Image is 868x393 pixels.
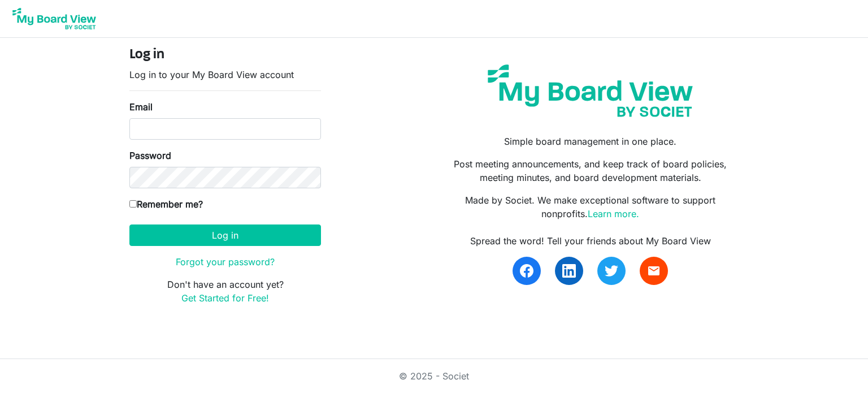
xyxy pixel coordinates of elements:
[129,224,321,246] button: Log in
[129,68,321,81] p: Log in to your My Board View account
[9,5,99,33] img: My Board View Logo
[442,157,739,184] p: Post meeting announcements, and keep track of board policies, meeting minutes, and board developm...
[176,256,275,267] a: Forgot your password?
[479,56,701,126] img: my-board-view-societ.svg
[442,234,739,248] div: Spread the word! Tell your friends about My Board View
[640,257,668,285] a: email
[605,264,618,278] img: twitter.svg
[181,292,269,304] a: Get Started for Free!
[399,370,469,382] a: © 2025 - Societ
[129,200,137,208] input: Remember me?
[129,278,321,305] p: Don't have an account yet?
[520,264,533,278] img: facebook.svg
[129,100,153,114] label: Email
[129,47,321,63] h4: Log in
[442,193,739,221] p: Made by Societ. We make exceptional software to support nonprofits.
[588,208,639,219] a: Learn more.
[647,264,661,278] span: email
[129,197,203,211] label: Remember me?
[442,135,739,148] p: Simple board management in one place.
[562,264,576,278] img: linkedin.svg
[129,149,171,162] label: Password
